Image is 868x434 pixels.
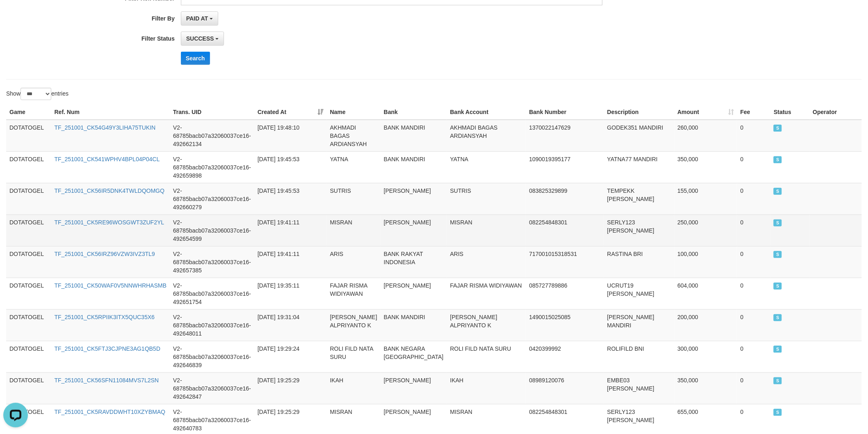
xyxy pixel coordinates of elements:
[447,341,526,372] td: ROLI FILD NATA SURU
[170,215,254,246] td: V2-68785bacb07a32060037ce16-492654599
[604,120,674,152] td: GODEK351 MANDIRI
[327,309,380,341] td: [PERSON_NAME] ALPRIYANTO K
[254,105,327,120] th: Created At: activate to sort column ascending
[254,120,327,152] td: [DATE] 19:48:10
[774,251,782,258] span: SUCCESS
[327,215,380,246] td: MISRAN
[447,278,526,309] td: FAJAR RISMA WIDIYAWAN
[6,278,51,309] td: DOTATOGEL
[526,215,604,246] td: 082254848301
[381,183,447,215] td: [PERSON_NAME]
[327,341,380,372] td: ROLI FILD NATA SURU
[774,377,782,384] span: SUCCESS
[447,246,526,278] td: ARIS
[181,52,210,65] button: Search
[6,151,51,183] td: DOTATOGEL
[737,278,770,309] td: 0
[254,183,327,215] td: [DATE] 19:45:53
[526,151,604,183] td: 1090019395177
[381,246,447,278] td: BANK RAKYAT INDONESIA
[327,151,380,183] td: YATNA
[526,309,604,341] td: 1490015025085
[737,341,770,372] td: 0
[674,372,737,404] td: 350,000
[604,246,674,278] td: RASTINA BRI
[254,309,327,341] td: [DATE] 19:31:04
[55,377,159,384] a: TF_251001_CK56SFN11084MVS7L2SN
[737,120,770,152] td: 0
[774,125,782,132] span: SUCCESS
[674,246,737,278] td: 100,000
[526,341,604,372] td: 0420399992
[526,278,604,309] td: 085727789886
[6,120,51,152] td: DOTATOGEL
[447,309,526,341] td: [PERSON_NAME] ALPRIYANTO K
[381,215,447,246] td: [PERSON_NAME]
[447,151,526,183] td: YATNA
[674,278,737,309] td: 604,000
[186,35,214,42] span: SUCCESS
[254,151,327,183] td: [DATE] 19:45:53
[381,105,447,120] th: Bank
[674,183,737,215] td: 155,000
[447,215,526,246] td: MISRAN
[774,188,782,195] span: SUCCESS
[381,151,447,183] td: BANK MANDIRI
[21,88,51,100] select: Showentries
[604,151,674,183] td: YATNA77 MANDIRI
[604,278,674,309] td: UCRUT19 [PERSON_NAME]
[55,251,155,257] a: TF_251001_CK56IRZ96VZW3IVZ3TL9
[6,246,51,278] td: DOTATOGEL
[327,372,380,404] td: IKAH
[381,278,447,309] td: [PERSON_NAME]
[254,246,327,278] td: [DATE] 19:41:11
[774,314,782,321] span: SUCCESS
[327,183,380,215] td: SUTRIS
[51,105,170,120] th: Ref. Num
[447,183,526,215] td: SUTRIS
[327,120,380,152] td: AKHMADI BAGAS ARDIANSYAH
[6,105,51,120] th: Game
[774,346,782,353] span: SUCCESS
[170,151,254,183] td: V2-68785bacb07a32060037ce16-492659898
[6,341,51,372] td: DOTATOGEL
[381,341,447,372] td: BANK NEGARA [GEOGRAPHIC_DATA]
[6,309,51,341] td: DOTATOGEL
[170,246,254,278] td: V2-68785bacb07a32060037ce16-492657385
[170,309,254,341] td: V2-68785bacb07a32060037ce16-492648011
[604,105,674,120] th: Description
[526,246,604,278] td: 717001015318531
[55,345,160,352] a: TF_251001_CK5FTJ3CJPNE3AG1QB5D
[55,219,164,226] a: TF_251001_CK5RE96WOSGWT3ZUF2YL
[170,120,254,152] td: V2-68785bacb07a32060037ce16-492662134
[526,120,604,152] td: 1370022147629
[55,187,164,194] a: TF_251001_CK56IR5DNK4TWLDQOMGQ
[381,120,447,152] td: BANK MANDIRI
[55,314,155,320] a: TF_251001_CK5RPIIK3ITX5QUC35X6
[674,120,737,152] td: 260,000
[55,156,160,162] a: TF_251001_CK541WPHV4BPL04P04CL
[526,372,604,404] td: 08989120076
[6,183,51,215] td: DOTATOGEL
[186,15,208,22] span: PAID AT
[170,372,254,404] td: V2-68785bacb07a32060037ce16-492642847
[254,278,327,309] td: [DATE] 19:35:11
[327,246,380,278] td: ARIS
[447,120,526,152] td: AKHMADI BAGAS ARDIANSYAH
[6,215,51,246] td: DOTATOGEL
[170,183,254,215] td: V2-68785bacb07a32060037ce16-492660279
[170,105,254,120] th: Trans. UID
[604,183,674,215] td: TEMPEKK [PERSON_NAME]
[604,372,674,404] td: EMBE03 [PERSON_NAME]
[170,341,254,372] td: V2-68785bacb07a32060037ce16-492646839
[3,3,28,28] button: Open LiveChat chat widget
[381,309,447,341] td: BANK MANDIRI
[327,105,380,120] th: Name
[774,156,782,163] span: SUCCESS
[170,278,254,309] td: V2-68785bacb07a32060037ce16-492651754
[55,409,166,415] a: TF_251001_CK5RAVDDWHT10XZYBMAQ
[447,105,526,120] th: Bank Account
[810,105,862,120] th: Operator
[604,215,674,246] td: SERLY123 [PERSON_NAME]
[447,372,526,404] td: IKAH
